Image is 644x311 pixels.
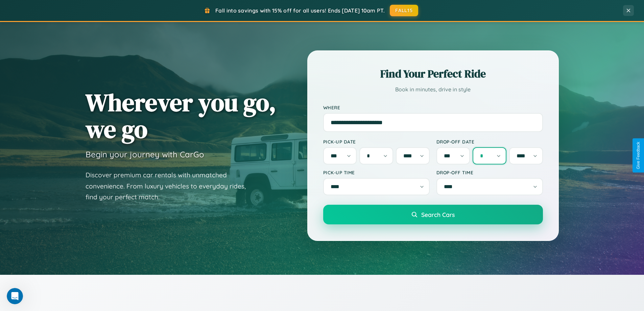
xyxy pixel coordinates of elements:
button: FALL15 [390,5,418,16]
button: Search Cars [323,205,543,224]
p: Book in minutes, drive in style [323,85,543,94]
label: Pick-up Date [323,139,430,145]
h3: Begin your journey with CarGo [86,149,204,159]
span: Fall into savings with 15% off for all users! Ends [DATE] 10am PT. [215,7,385,14]
label: Where [323,105,543,110]
div: Give Feedback [636,142,641,169]
label: Drop-off Time [436,170,543,175]
p: Discover premium car rentals with unmatched convenience. From luxury vehicles to everyday rides, ... [86,170,255,203]
h1: Wherever you go, we go [86,89,276,142]
label: Drop-off Date [436,139,543,145]
iframe: Intercom live chat [7,288,23,304]
span: Search Cars [421,211,455,218]
h2: Find Your Perfect Ride [323,66,543,81]
label: Pick-up Time [323,170,430,175]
